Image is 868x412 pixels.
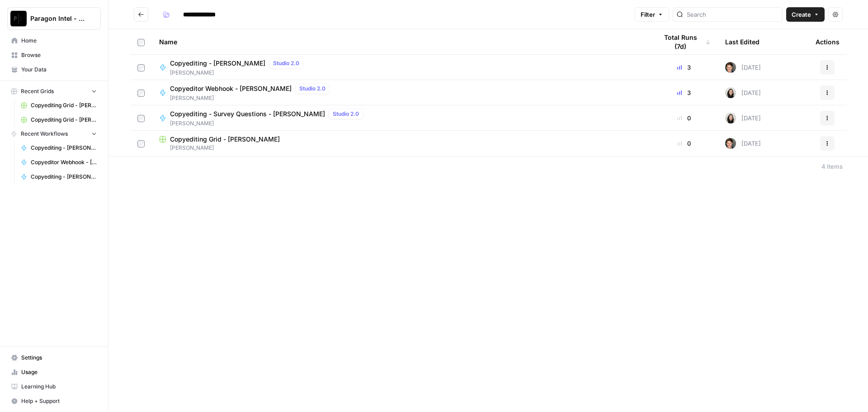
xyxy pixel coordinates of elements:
span: Recent Grids [21,87,54,95]
span: Copyediting - Survey Questions - [PERSON_NAME] [170,109,325,118]
input: Search [687,10,778,19]
span: Studio 2.0 [299,85,325,93]
span: Usage [21,368,97,376]
img: t5ef5oef8zpw1w4g2xghobes91mw [725,113,736,123]
a: Copyediting - [PERSON_NAME]Studio 2.0[PERSON_NAME] [159,58,643,77]
div: [DATE] [725,87,761,98]
button: Filter [635,7,669,22]
button: Go back [134,7,148,22]
span: [PERSON_NAME] [170,119,367,128]
a: Copyediting Grid - [PERSON_NAME] [17,98,101,113]
span: [PERSON_NAME] [170,69,307,77]
div: [DATE] [725,138,761,149]
span: Studio 2.0 [333,110,359,118]
a: Copyeditor Webhook - [PERSON_NAME]Studio 2.0[PERSON_NAME] [159,83,643,102]
a: Usage [7,365,101,379]
div: 3 [657,63,711,72]
span: [PERSON_NAME] [159,144,643,152]
img: t5ef5oef8zpw1w4g2xghobes91mw [725,87,736,98]
button: Workspace: Paragon Intel - Copyediting [7,7,101,30]
span: Copyediting - [PERSON_NAME] [170,59,265,68]
a: Browse [7,48,101,62]
div: [DATE] [725,62,761,73]
span: Copyediting Grid - [PERSON_NAME] [170,135,280,144]
span: Copyediting - [PERSON_NAME] [31,144,97,152]
span: Studio 2.0 [273,59,299,67]
a: Copyediting Grid - [PERSON_NAME][PERSON_NAME] [159,135,643,152]
a: Copyediting Grid - [PERSON_NAME] [17,113,101,127]
a: Copyeditor Webhook - [PERSON_NAME] [17,155,101,170]
span: Copyeditor Webhook - [PERSON_NAME] [31,158,97,166]
button: Create [786,7,825,22]
img: qw00ik6ez51o8uf7vgx83yxyzow9 [725,138,736,149]
span: Copyediting Grid - [PERSON_NAME] [31,116,97,124]
img: Paragon Intel - Copyediting Logo [10,10,27,27]
span: Paragon Intel - Copyediting [30,14,85,23]
a: Settings [7,350,101,365]
a: Copyediting - [PERSON_NAME] [17,170,101,184]
div: 4 Items [821,162,843,171]
a: Copyediting - Survey Questions - [PERSON_NAME]Studio 2.0[PERSON_NAME] [159,109,643,128]
div: Name [159,29,643,54]
span: Browse [21,51,97,59]
span: Copyediting Grid - [PERSON_NAME] [31,101,97,109]
button: Help + Support [7,394,101,408]
div: 0 [657,114,711,123]
button: Recent Grids [7,85,101,98]
span: Recent Workflows [21,130,68,138]
div: Total Runs (7d) [657,29,711,54]
span: Filter [641,10,655,19]
div: Actions [816,29,840,54]
span: Settings [21,354,97,362]
span: Your Data [21,66,97,74]
a: Copyediting - [PERSON_NAME] [17,141,101,155]
span: Home [21,37,97,45]
div: 0 [657,139,711,148]
span: Create [792,10,811,19]
span: Help + Support [21,397,97,405]
div: 3 [657,88,711,97]
div: [DATE] [725,113,761,123]
img: qw00ik6ez51o8uf7vgx83yxyzow9 [725,62,736,73]
a: Home [7,33,101,48]
span: Copyeditor Webhook - [PERSON_NAME] [170,84,292,93]
span: Learning Hub [21,383,97,391]
span: Copyediting - [PERSON_NAME] [31,173,97,181]
span: [PERSON_NAME] [170,94,333,102]
button: Recent Workflows [7,127,101,141]
div: Last Edited [725,29,759,54]
a: Your Data [7,62,101,77]
a: Learning Hub [7,379,101,394]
